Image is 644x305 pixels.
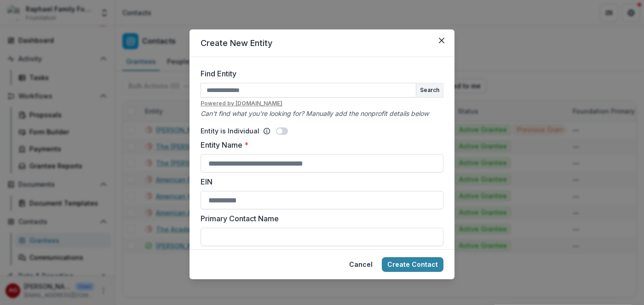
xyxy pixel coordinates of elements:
button: Cancel [344,257,378,272]
label: Primary Contact Name [201,213,438,224]
label: EIN [201,176,438,187]
label: Entity Name [201,139,438,150]
label: Find Entity [201,68,438,79]
header: Create New Entity [190,29,454,57]
button: Close [434,33,449,48]
u: Powered by [201,99,443,108]
button: Search [416,83,443,97]
a: [DOMAIN_NAME] [236,100,282,107]
button: Create Contact [382,257,443,272]
p: Entity is Individual [201,126,259,136]
i: Can't find what you're looking for? Manually add the nonprofit details below [201,109,429,117]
